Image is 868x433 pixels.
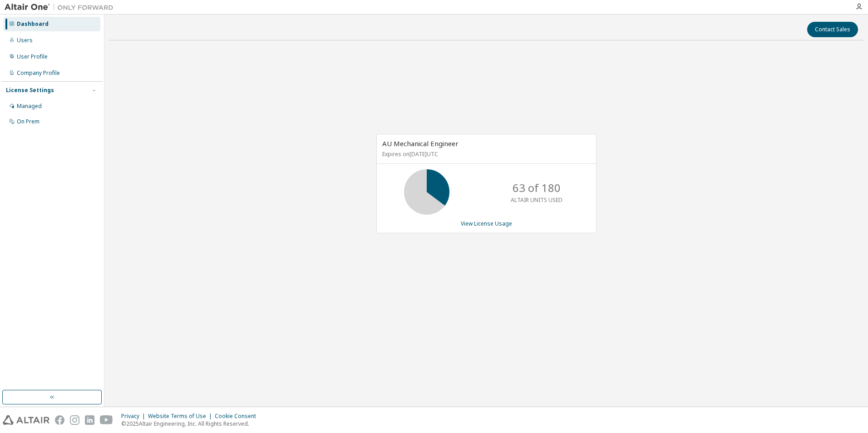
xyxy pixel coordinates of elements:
[17,69,60,77] div: Company Profile
[511,196,562,204] p: ALTAIR UNITS USED
[215,413,261,420] div: Cookie Consent
[513,180,561,196] p: 63 of 180
[3,415,49,425] img: altair_logo.svg
[121,420,261,428] p: © 2025 Altair Engineering, Inc. All Rights Reserved.
[5,3,118,12] img: Altair One
[461,220,512,227] a: View License Usage
[100,415,113,425] img: youtube.svg
[17,37,33,44] div: Users
[55,415,64,425] img: facebook.svg
[382,150,588,158] p: Expires on [DATE] UTC
[85,415,94,425] img: linkedin.svg
[17,53,48,60] div: User Profile
[382,139,459,148] span: AU Mechanical Engineer
[70,415,79,425] img: instagram.svg
[6,87,54,94] div: License Settings
[17,20,49,28] div: Dashboard
[17,103,42,110] div: Managed
[807,22,858,37] button: Contact Sales
[121,413,148,420] div: Privacy
[148,413,215,420] div: Website Terms of Use
[17,118,39,125] div: On Prem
